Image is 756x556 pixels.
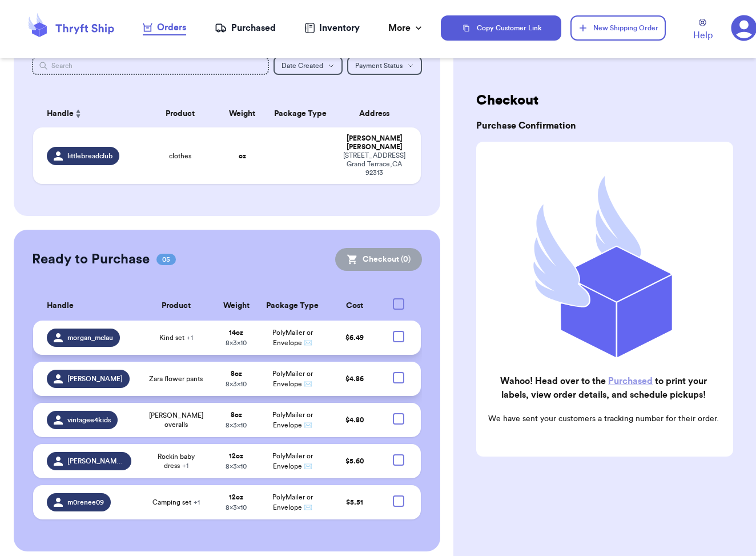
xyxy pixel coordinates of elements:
h3: Purchase Confirmation [476,119,733,133]
input: Search [32,57,269,75]
th: Cost [327,291,383,321]
div: [PERSON_NAME] [PERSON_NAME] [342,134,407,151]
span: 8 x 3 x 10 [226,463,247,470]
span: PolyMailer or Envelope ✉️ [272,411,313,429]
strong: 12 oz [229,494,243,501]
button: Date Created [274,57,343,75]
span: [PERSON_NAME] [67,374,123,383]
span: Rockin baby dress [145,452,207,470]
span: PolyMailer or Envelope ✉️ [272,329,313,346]
button: New Shipping Order [570,15,666,41]
th: Weight [214,291,259,321]
div: Orders [143,21,186,34]
span: 8 x 3 x 10 [226,422,247,429]
p: We have sent your customers a tracking number for their order. [485,413,722,425]
span: Kind set [159,333,193,342]
a: Purchased [215,21,276,35]
span: [PERSON_NAME].jazmingpe [67,457,125,466]
span: Help [693,29,713,42]
button: Sort ascending [74,107,83,121]
span: 8 x 3 x 10 [226,339,247,346]
strong: 12 oz [229,453,243,459]
button: Checkout (0) [335,248,422,271]
span: + 1 [187,334,193,341]
span: Zara flower pants [149,374,203,383]
a: Orders [143,21,186,35]
th: Product [142,100,219,127]
span: m0renee09 [67,498,104,507]
span: $ 6.49 [345,334,364,341]
div: More [388,21,424,35]
strong: oz [239,153,246,159]
span: littlebreadclub [67,151,112,161]
span: [PERSON_NAME] overalls [145,411,207,429]
th: Address [335,100,420,127]
span: $ 5.60 [345,458,364,465]
h2: Wahoo! Head over to the to print your labels, view order details, and schedule pickups! [485,374,722,402]
th: Package Type [266,100,335,127]
span: clothes [169,151,191,161]
button: Copy Customer Link [441,15,561,41]
span: morgan_mclau [67,333,113,342]
span: Handle [47,300,74,312]
span: Date Created [282,62,323,69]
div: [STREET_ADDRESS] Grand Terrace , CA 92313 [342,151,407,177]
strong: 8 oz [231,411,242,418]
a: Inventory [304,21,360,35]
span: $ 5.51 [346,499,363,506]
h2: Ready to Purchase [32,250,150,269]
span: + 1 [194,499,200,506]
button: Payment Status [347,57,422,75]
span: Camping set [152,498,200,507]
span: $ 4.86 [345,375,364,382]
a: Help [693,19,713,42]
span: 05 [156,254,176,265]
th: Weight [219,100,266,127]
span: 8 x 3 x 10 [226,381,247,387]
th: Product [138,291,214,321]
span: 8 x 3 x 10 [226,504,247,511]
span: vintagee4kids [67,415,111,425]
strong: 8 oz [231,370,242,377]
span: + 1 [182,462,188,469]
a: Purchased [608,377,653,386]
span: Payment Status [355,62,403,69]
span: PolyMailer or Envelope ✉️ [272,453,313,470]
th: Package Type [259,291,327,321]
span: $ 4.80 [345,417,364,423]
span: PolyMailer or Envelope ✉️ [272,494,313,511]
h2: Checkout [476,91,733,110]
strong: 14 oz [229,329,243,336]
span: PolyMailer or Envelope ✉️ [272,370,313,387]
span: Handle [47,108,74,120]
